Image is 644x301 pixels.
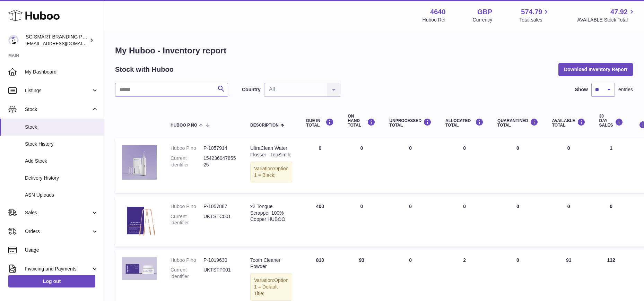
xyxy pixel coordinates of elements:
img: product image [122,203,157,238]
td: 0 [592,196,630,247]
label: Show [575,86,588,93]
span: Delivery History [25,175,98,181]
span: Usage [25,247,98,253]
div: AVAILABLE Total [552,118,585,128]
a: 47.92 AVAILABLE Stock Total [577,7,636,23]
img: product image [122,257,157,280]
span: entries [618,86,633,93]
td: 0 [438,138,490,193]
button: Download Inventory Report [558,63,633,76]
td: 0 [438,196,490,247]
dt: Current identifier [171,213,203,226]
span: 47.92 [610,7,628,17]
span: Option 1 = Default Title; [254,277,288,296]
span: Stock History [25,141,98,147]
span: 0 [516,145,519,151]
div: Tooth Cleaner Powder [250,257,292,270]
span: 574.79 [521,7,542,17]
div: SG SMART BRANDING PTE. LTD. [26,34,88,47]
img: uktopsmileshipping@gmail.com [8,35,19,45]
span: AVAILABLE Stock Total [577,17,636,23]
td: 0 [545,138,592,193]
h1: My Huboo - Inventory report [115,45,633,56]
dd: UKTSTC001 [203,213,236,226]
dd: 15423604785525 [203,155,236,168]
div: Huboo Ref [423,17,446,23]
span: Listings [25,87,91,94]
span: Orders [25,228,91,235]
span: Huboo P no [171,123,197,128]
span: [EMAIL_ADDRESS][DOMAIN_NAME] [26,41,102,46]
span: My Dashboard [25,69,98,75]
dd: P-1057914 [203,145,236,152]
div: 30 DAY SALES [599,114,623,128]
div: QUARANTINED Total [497,118,538,128]
dt: Huboo P no [171,203,203,210]
div: Variation: [250,273,292,301]
span: Add Stock [25,158,98,164]
strong: 4640 [430,7,446,17]
span: Invoicing and Payments [25,266,91,272]
div: UNPROCESSED Total [389,118,432,128]
span: Total sales [519,17,550,23]
td: 400 [299,196,341,247]
span: Sales [25,209,91,216]
div: Variation: [250,162,292,182]
div: ON HAND Total [348,114,375,128]
td: 0 [341,138,382,193]
dt: Huboo P no [171,145,203,152]
div: UltraClean Water Flosser - TopSimile [250,145,292,158]
a: 574.79 Total sales [519,7,550,23]
td: 0 [341,196,382,247]
td: 0 [382,138,438,193]
img: product image [122,145,157,180]
a: Log out [8,275,95,287]
span: Description [250,123,279,128]
td: 0 [545,196,592,247]
dt: Current identifier [171,155,203,168]
dd: UKTSTP001 [203,267,236,280]
span: 0 [516,204,519,209]
span: 0 [516,257,519,263]
dd: P-1019630 [203,257,236,264]
div: Currency [473,17,493,23]
h2: Stock with Huboo [115,65,174,74]
strong: GBP [477,7,492,17]
td: 0 [382,196,438,247]
div: ALLOCATED Total [445,118,484,128]
div: x2 Tongue Scrapper 100% Copper HUBOO [250,203,292,223]
span: Stock [25,106,91,113]
dd: P-1057887 [203,203,236,210]
td: 1 [592,138,630,193]
dt: Current identifier [171,267,203,280]
td: 0 [299,138,341,193]
dt: Huboo P no [171,257,203,264]
label: Country [242,86,261,93]
span: Option 1 = Black; [254,166,288,178]
div: DUE IN TOTAL [306,118,334,128]
span: Stock [25,124,98,130]
span: ASN Uploads [25,192,98,198]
